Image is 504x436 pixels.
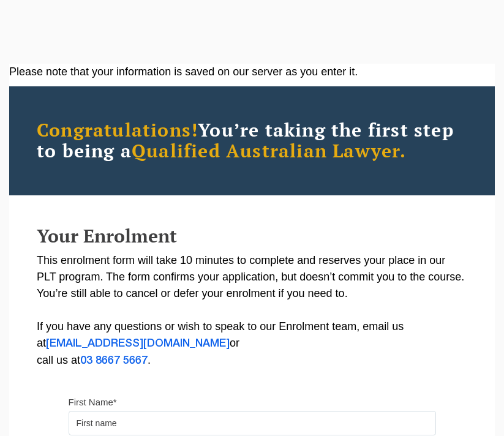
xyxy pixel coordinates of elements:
[37,252,467,369] p: This enrolment form will take 10 minutes to complete and reserves your place in our PLT program. ...
[37,120,467,162] h2: You’re taking the first step to being a
[69,396,117,408] label: First Name*
[37,118,198,142] span: Congratulations!
[80,356,148,366] a: 03 8667 5667
[46,339,230,348] a: [EMAIL_ADDRESS][DOMAIN_NAME]
[132,138,407,163] span: Qualified Australian Lawyer.
[37,226,467,246] h2: Your Enrolment
[69,411,436,435] input: First name
[9,64,495,80] div: Please note that your information is saved on our server as you enter it.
